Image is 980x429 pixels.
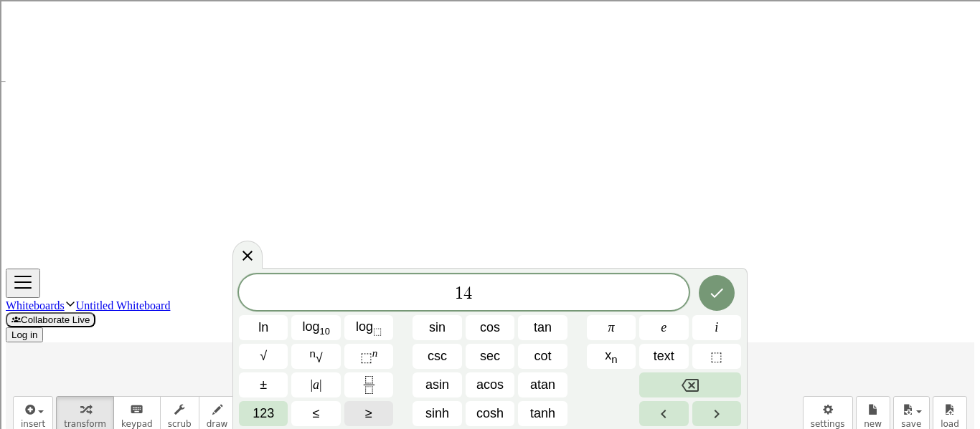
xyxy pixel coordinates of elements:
span: tanh [530,406,555,421]
button: Arctangent [518,372,567,397]
span: asin [425,377,449,392]
button: Arcsine [413,372,461,397]
div: Move To ... [6,32,974,44]
div: Move To ... [6,96,974,109]
button: Plus minus [239,372,288,397]
span: e [661,320,666,335]
div: Delete [6,44,974,57]
button: Backspace [639,372,741,397]
span: i [715,320,718,335]
sup: n [372,347,378,359]
div: Sign out [6,70,974,83]
div: Sort A > Z [6,6,974,19]
span: | [311,377,314,392]
sub: 10 [320,325,330,336]
button: Cotangent [518,344,567,369]
span: 123 [253,406,274,421]
span: sec [480,349,500,364]
div: Sort New > Old [6,19,974,32]
button: Cosine [466,315,514,340]
span: log [302,319,329,337]
span: π [608,320,614,335]
button: Left arrow [639,401,688,426]
button: Hyperbolic tangent [518,401,567,426]
span: x [605,348,617,365]
button: Sine [413,315,461,340]
span: atan [530,377,555,392]
button: Greater than or equal [344,401,393,426]
span: ≥ [365,406,372,421]
button: Logarithm [291,315,340,340]
button: Done [699,275,735,311]
span: sinh [425,406,449,421]
span: ⬚ [710,349,722,365]
span: √ [310,347,323,366]
span: cosh [476,406,504,421]
div: Rename [6,83,974,96]
span: √ [260,349,267,364]
span: 1 [455,285,463,302]
button: i [692,315,741,340]
span: ln [258,320,268,335]
span: acos [476,377,504,392]
span: cos [480,320,500,335]
button: Superscript [344,344,393,369]
button: Cosecant [413,344,461,369]
button: nth root [291,344,340,369]
button: Secant [466,344,514,369]
button: Less than or equal [291,401,340,426]
button: Square root [239,344,288,369]
span: ≤ [313,406,320,421]
button: Logarithm with base [344,315,393,340]
span: transform [64,419,106,429]
div: Options [6,57,974,70]
span: sin [429,320,446,335]
span: cot [534,349,551,364]
button: Text [639,344,688,369]
span: ⬚ [360,350,372,365]
sup: n [310,347,316,360]
span: a [311,377,322,392]
sub: ⬚ [373,325,382,336]
button: Hyperbolic sine [413,401,461,426]
sub: n [611,352,617,365]
span: ± [260,377,267,392]
span: log [356,319,382,337]
button: Subscript [587,344,636,369]
button: Right arrow [692,401,741,426]
button: Absolute value [291,372,340,397]
button: e [639,315,688,340]
span: | [319,377,322,392]
button: Placeholder [692,344,741,369]
button: Fraction [344,372,393,397]
button: Default keyboard [239,401,288,426]
span: csc [428,349,447,364]
button: Hyperbolic cosine [466,401,514,426]
span: tan [534,320,552,335]
button: Natural logarithm [239,315,288,340]
span: 4 [463,285,472,302]
span: text [654,349,674,364]
button: π [587,315,636,340]
button: Arccosine [466,372,514,397]
button: Tangent [518,315,567,340]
